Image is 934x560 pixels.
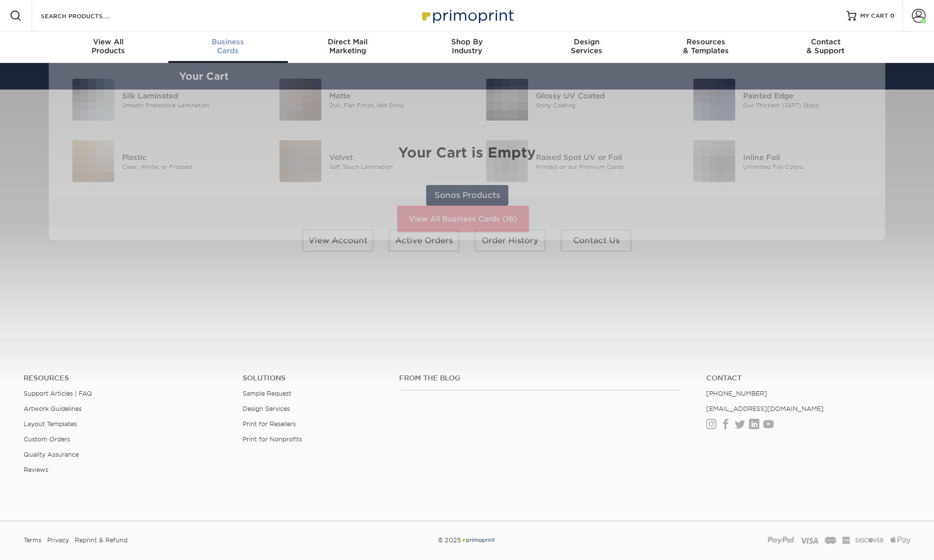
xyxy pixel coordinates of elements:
span: Business [168,37,288,46]
div: & Support [766,37,885,55]
div: Industry [407,37,527,55]
span: View All [49,37,168,46]
a: Inline Foil Business Cards Inline Foil Unlimited Foil Colors [682,136,874,186]
img: Glossy UV Coated Business Cards [486,79,528,121]
a: Raised Spot UV or Foil Business Cards Raised Spot UV or Foil Printed on our Premium Cards [474,136,667,186]
a: Artwork Guidelines [24,405,82,412]
div: Smooth Protective Lamination [122,101,252,109]
span: Shop By [407,37,527,46]
a: Glossy UV Coated Business Cards Glossy UV Coated Shiny Coating [474,75,667,124]
a: Matte Business Cards Matte Dull, Flat Finish, Not Shiny [268,75,460,124]
span: Direct Mail [288,37,407,46]
span: Resources [646,37,766,46]
div: Soft Touch Lamination [329,162,460,171]
a: Design Services [243,405,290,412]
div: Inline Foil [743,152,873,162]
a: Support Articles | FAQ [24,390,92,397]
a: Print for Nonprofits [243,436,302,443]
a: DesignServices [527,31,646,63]
div: Matte [329,90,460,101]
input: SEARCH PRODUCTS..... [40,10,136,22]
div: Cards [168,37,288,55]
div: Services [527,37,646,55]
span: MY CART [860,12,888,20]
a: Resources& Templates [646,31,766,63]
div: Marketing [288,37,407,55]
a: Sample Request [243,390,291,397]
a: Plastic Business Cards Plastic Clear, White, or Frosted [61,136,253,186]
a: Direct MailMarketing [288,31,407,63]
div: Glossy UV Coated [536,90,666,101]
div: Plastic [122,152,252,162]
a: Shop ByIndustry [407,31,527,63]
span: Contact [766,37,885,46]
a: Layout Templates [24,420,77,428]
img: Inline Foil Business Cards [693,140,735,182]
a: View AllProducts [49,31,168,63]
img: Raised Spot UV or Foil Business Cards [486,140,528,182]
a: Silk Laminated Business Cards Silk Laminated Smooth Protective Lamination [61,75,253,124]
div: Printed on our Premium Cards [536,162,666,171]
a: Reprint & Refund [75,533,127,548]
div: Products [49,37,168,55]
div: Velvet [329,152,460,162]
div: Raised Spot UV or Foil [536,152,666,162]
img: Primoprint [461,536,496,544]
img: Painted Edge Business Cards [693,79,735,121]
img: Silk Laminated Business Cards [72,79,114,121]
span: 0 [890,12,895,19]
a: [PHONE_NUMBER] [706,390,767,397]
a: Privacy [47,533,69,548]
a: Velvet Business Cards Velvet Soft Touch Lamination [268,136,460,186]
div: Unlimited Foil Colors [743,162,873,171]
div: Shiny Coating [536,101,666,109]
div: Painted Edge [743,90,873,101]
a: [EMAIL_ADDRESS][DOMAIN_NAME] [706,405,824,412]
a: Custom Orders [24,436,70,443]
a: Quality Assurance [24,451,79,458]
a: Contact& Support [766,31,885,63]
a: Print for Resellers [243,420,296,428]
div: © 2025 [317,533,618,548]
span: Design [527,37,646,46]
div: & Templates [646,37,766,55]
img: Plastic Business Cards [72,140,114,182]
a: Terms [24,533,41,548]
img: Matte Business Cards [280,79,321,121]
div: Clear, White, or Frosted [122,162,252,171]
a: BusinessCards [168,31,288,63]
a: View All Business Cards (16) [397,206,529,232]
div: Our Thickest (32PT) Stock [743,101,873,109]
a: Painted Edge Business Cards Painted Edge Our Thickest (32PT) Stock [682,75,874,124]
a: Reviews [24,466,48,473]
img: Primoprint [418,5,516,26]
div: Dull, Flat Finish, Not Shiny [329,101,460,109]
div: Silk Laminated [122,90,252,101]
img: Velvet Business Cards [280,140,321,182]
